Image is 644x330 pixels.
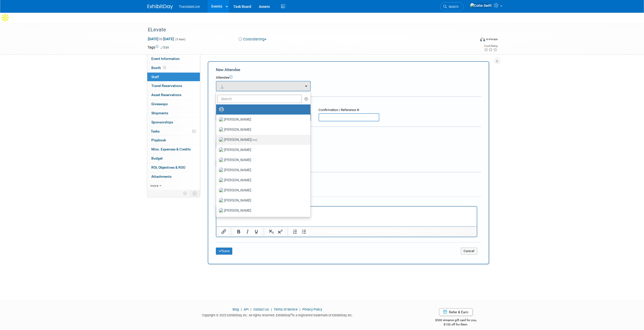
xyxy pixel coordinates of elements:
[237,37,268,42] button: Considering
[219,228,228,235] button: Insert/edit link
[147,145,200,154] a: Misc. Expenses & Credits
[216,67,481,73] div: New Attendee
[219,156,305,164] label: [PERSON_NAME]
[148,45,169,50] td: Tags
[151,120,173,124] span: Sponsorships
[190,190,200,197] td: Toggle Event Tabs
[175,38,185,41] span: (3 days)
[219,176,305,184] label: [PERSON_NAME]
[147,109,200,118] a: Shipments
[219,116,305,124] label: [PERSON_NAME]
[219,136,305,144] label: [PERSON_NAME]
[147,181,200,190] a: more
[216,207,477,226] iframe: Rich Text Area
[290,313,292,316] sup: ®
[302,307,322,311] a: Privacy Policy
[147,100,200,108] a: Giveaways
[148,37,174,41] span: [DATE] [DATE]
[253,307,269,311] a: Contact Us
[219,126,305,134] label: [PERSON_NAME]
[446,36,498,44] div: Event Format
[148,4,173,9] img: ExhibitDay
[151,174,172,179] span: Attachments
[276,228,284,235] button: Superscript
[270,307,273,311] span: |
[233,307,239,311] a: Blog
[461,248,477,255] button: Cancel
[219,207,305,215] label: [PERSON_NAME]
[216,131,481,136] div: Cost:
[234,228,243,235] button: Bold
[151,57,180,61] span: Event Information
[151,93,181,97] span: Asset Reservations
[300,228,308,235] button: Bullet list
[151,156,163,160] span: Budget
[240,307,243,311] span: |
[147,172,200,181] a: Attachments
[219,196,305,205] label: [PERSON_NAME]
[470,3,492,8] img: Colte Swift
[252,228,261,235] button: Underline
[251,138,257,142] span: (me)
[298,307,302,311] span: |
[216,201,477,205] div: Notes
[243,228,252,235] button: Italic
[147,63,200,72] a: Booth
[219,166,305,174] label: [PERSON_NAME]
[415,322,497,327] div: $150 off for them.
[216,176,481,181] div: Misc. Attachments & Notes
[181,190,190,197] td: Personalize Event Tab Strip
[148,312,408,318] div: Copyright © 2025 ExhibitDay, Inc. All rights reserved. ExhibitDay is a registered trademark of Ex...
[216,248,233,255] button: Save
[219,107,224,112] img: Unassigned-User-Icon.png
[439,308,472,316] a: Refer & Earn
[147,91,200,99] a: Asset Reservations
[151,147,191,151] span: Misc. Expenses & Credits
[151,102,168,106] span: Giveaways
[151,165,185,169] span: ROI, Objectives & ROO
[151,66,167,70] span: Booth
[147,118,200,127] a: Sponsorships
[291,228,299,235] button: Numbered list
[249,307,253,311] span: |
[244,307,248,311] a: API
[219,146,305,154] label: [PERSON_NAME]
[267,228,276,235] button: Subscript
[217,95,302,103] input: Search
[216,75,481,80] div: Attendee
[151,75,159,79] span: Staff
[274,307,298,311] a: Terms of Service
[161,46,169,49] a: Edit
[319,108,379,113] div: Confirmation / Reference #:
[415,315,497,326] div: $500 Amazon gift card for you,
[486,37,498,41] div: In-Person
[216,100,481,105] div: Registration / Ticket Info (optional)
[147,54,200,63] a: Event Information
[447,5,459,9] span: Search
[151,138,166,142] span: Playbook
[146,25,468,34] div: ELevate
[151,84,182,88] span: Travel Reservations
[151,129,160,133] span: Tasks
[147,154,200,163] a: Budget
[484,45,497,47] div: Event Rating
[150,184,158,188] span: more
[147,136,200,145] a: Playbook
[179,5,200,9] span: TranslateLive
[162,66,167,70] span: Booth not reserved yet
[158,37,163,41] span: to
[219,186,305,194] label: [PERSON_NAME]
[440,2,463,11] a: Search
[151,111,168,115] span: Shipments
[147,81,200,90] a: Travel Reservations
[147,73,200,81] a: Staff
[480,37,485,41] img: Format-Inperson.png
[147,163,200,172] a: ROI, Objectives & ROO
[147,127,200,136] a: Tasks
